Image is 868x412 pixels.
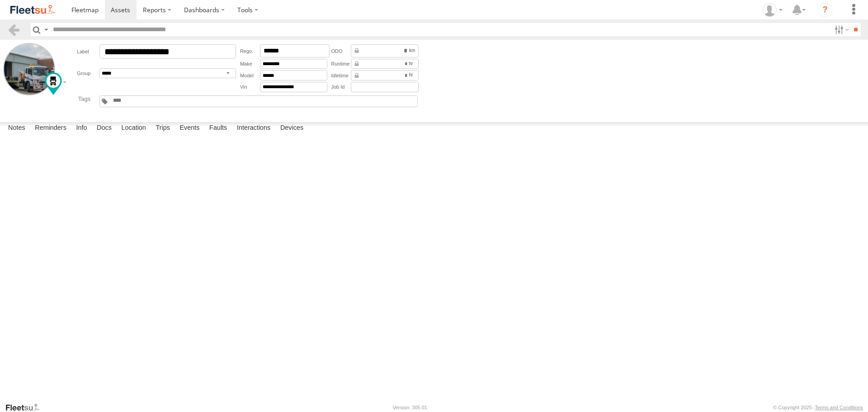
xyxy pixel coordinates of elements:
label: Search Filter Options [831,23,850,36]
div: Data from Vehicle CANbus [351,44,419,57]
div: Change Map Icon [45,72,62,95]
div: © Copyright 2025 - [773,405,863,410]
label: Faults [205,122,231,135]
div: Version: 305.01 [393,405,427,410]
div: Data from Vehicle CANbus [351,70,419,81]
label: Search Query [42,23,50,36]
i: ? [818,3,832,17]
label: Events [175,122,204,135]
label: Notes [4,122,30,135]
a: Terms and Conditions [815,405,863,410]
div: Data from Vehicle CANbus [351,59,419,69]
a: Visit our Website [5,403,47,412]
label: Docs [92,122,116,135]
label: Interactions [232,122,275,135]
label: Devices [276,122,308,135]
label: Reminders [30,122,71,135]
a: Back to previous Page [7,23,20,36]
label: Info [71,122,91,135]
img: fleetsu-logo-horizontal.svg [9,4,56,16]
label: Location [117,122,151,135]
label: Trips [151,122,175,135]
div: Michael Bevan [759,3,786,17]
